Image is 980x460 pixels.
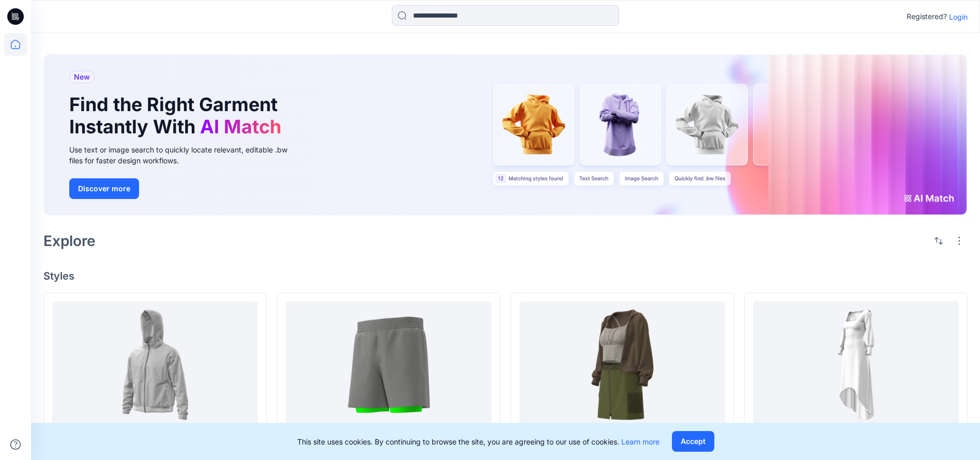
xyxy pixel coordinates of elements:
[949,11,968,22] p: Login
[519,301,725,428] a: Assignment 7_Full Garment Workflow
[69,94,286,138] h1: Find the Right Garment Instantly With
[69,178,139,199] button: Discover more
[907,10,947,23] p: Registered?
[52,301,258,428] a: [opt] Assignment 3_Garment Creation Details
[286,301,492,428] a: Assignment 3_Garment Details
[43,233,96,249] h2: Explore
[621,437,660,446] a: Learn more
[69,144,302,166] div: Use text or image search to quickly locate relevant, editable .bw files for faster design workflows.
[672,431,714,452] button: Accept
[297,436,660,447] p: This site uses cookies. By continuing to browse the site, you are agreeing to our use of cookies.
[200,115,281,138] span: AI Match
[753,301,959,428] a: Assignment 6_Pattern Functions Pt.2
[74,71,90,83] span: New
[43,270,968,282] h4: Styles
